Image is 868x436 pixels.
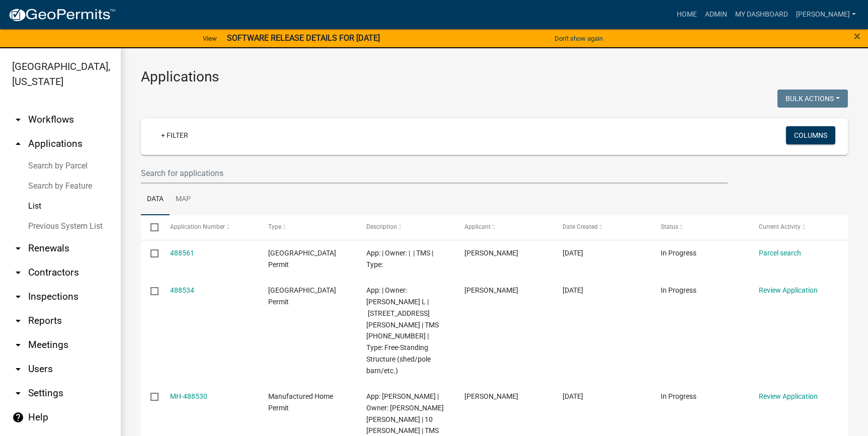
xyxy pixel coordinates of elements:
span: Description [366,223,397,230]
span: App: | Owner: POOVEY LYRIL L | 5175 TILLMAN RD | TMS 046-00-07-007 | Type: Free-Standing Structur... [366,286,439,374]
datatable-header-cell: Description [357,215,455,239]
a: Parcel search [759,249,801,257]
span: 10/06/2025 [563,392,583,400]
span: 10/06/2025 [563,249,583,257]
h3: Applications [141,68,848,85]
button: Bulk Actions [777,90,848,108]
span: Application Number [170,223,225,230]
strong: SOFTWARE RELEASE DETAILS FOR [DATE] [227,33,380,43]
i: arrow_drop_down [12,363,24,375]
span: × [854,29,860,43]
datatable-header-cell: Type [258,215,356,239]
span: In Progress [661,249,696,257]
a: My Dashboard [731,5,792,24]
span: Status [661,223,678,230]
datatable-header-cell: Status [651,215,749,239]
span: Bobbie kemmerlin [464,392,518,400]
datatable-header-cell: Applicant [455,215,553,239]
a: View [199,30,221,47]
button: Don't show again [550,30,607,47]
a: 488561 [170,249,194,257]
span: Scarlet Hiatt [464,286,518,294]
span: In Progress [661,286,696,294]
i: arrow_drop_down [12,339,24,351]
span: Dorothy [464,249,518,257]
a: + Filter [153,126,196,144]
datatable-header-cell: Date Created [553,215,651,239]
i: arrow_drop_down [12,267,24,279]
datatable-header-cell: Application Number [160,215,258,239]
a: Admin [701,5,731,24]
a: Home [673,5,701,24]
span: In Progress [661,392,696,400]
i: arrow_drop_down [12,114,24,126]
a: Review Application [759,286,818,294]
input: Search for applications [141,163,728,184]
datatable-header-cell: Current Activity [749,215,847,239]
a: 488534 [170,286,194,294]
span: Manufactured Home Permit [268,392,333,412]
i: arrow_drop_down [12,387,24,399]
datatable-header-cell: Select [141,215,160,239]
span: 10/06/2025 [563,286,583,294]
i: arrow_drop_up [12,138,24,150]
a: Map [170,184,197,216]
i: arrow_drop_down [12,242,24,254]
span: Jasper County Building Permit [268,286,336,306]
span: Applicant [464,223,491,230]
span: Current Activity [759,223,801,230]
span: App: | Owner: | | TMS | Type: [366,249,433,269]
i: help [12,411,24,423]
button: Columns [786,126,835,144]
i: arrow_drop_down [12,315,24,327]
a: [PERSON_NAME] [792,5,860,24]
a: Review Application [759,392,818,400]
button: Close [854,30,860,42]
span: Type [268,223,281,230]
span: Jasper County Building Permit [268,249,336,269]
span: Date Created [563,223,598,230]
a: Data [141,184,170,216]
i: arrow_drop_down [12,291,24,303]
a: MH-488530 [170,392,207,400]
